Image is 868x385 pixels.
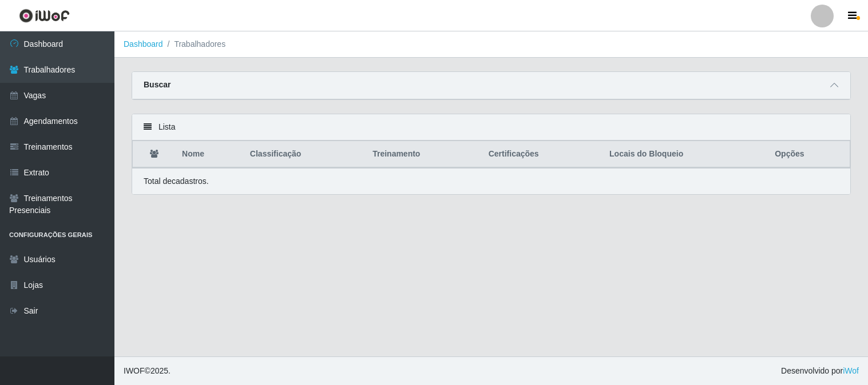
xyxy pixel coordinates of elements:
[768,141,850,168] th: Opções
[163,38,226,50] li: Trabalhadores
[482,141,603,168] th: Certificações
[781,365,859,377] span: Desenvolvido por
[124,39,163,49] a: Dashboard
[124,365,171,377] span: © 2025 .
[144,175,209,187] p: Total de cadastros.
[366,141,482,168] th: Treinamento
[132,114,850,141] div: Lista
[843,366,859,375] a: iWof
[175,141,243,168] th: Nome
[114,31,868,58] nav: breadcrumb
[124,366,145,375] span: IWOF
[603,141,768,168] th: Locais do Bloqueio
[19,9,70,23] img: CoreUI Logo
[243,141,366,168] th: Classificação
[144,80,171,89] strong: Buscar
